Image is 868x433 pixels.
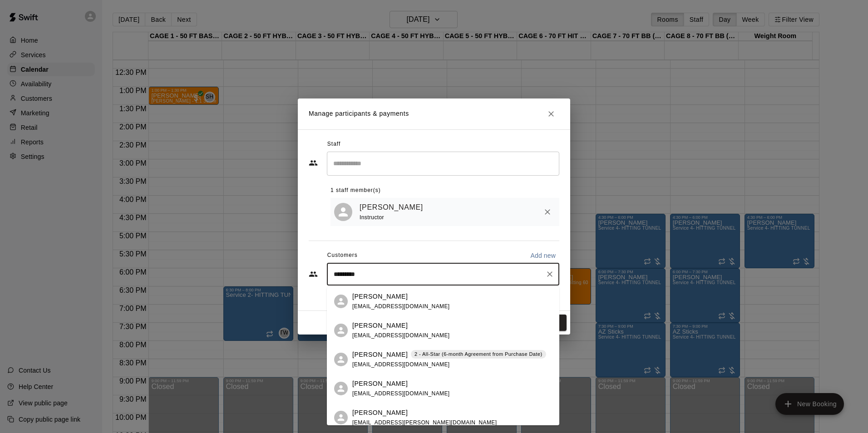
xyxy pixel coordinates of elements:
div: Cameron Moraga [334,411,348,424]
p: [PERSON_NAME] [352,292,408,301]
span: Customers [327,248,358,263]
p: [PERSON_NAME] [352,379,408,389]
div: Cameron Marshall [334,353,348,366]
div: Cameron Molloy [334,295,348,308]
span: [EMAIL_ADDRESS][DOMAIN_NAME] [352,303,450,310]
svg: Customers [309,270,318,279]
p: 2 - All-Star (6-month Agreement from Purchase Date) [414,350,542,358]
span: [EMAIL_ADDRESS][PERSON_NAME][DOMAIN_NAME] [352,419,497,426]
span: Staff [327,137,340,152]
p: Manage participants & payments [309,109,409,118]
div: Kevin Cameron [334,382,348,395]
div: Search staff [327,152,559,176]
p: [PERSON_NAME] [352,350,408,359]
button: Add new [527,248,559,263]
p: [PERSON_NAME] [352,321,408,330]
span: Instructor [360,214,384,221]
p: Add new [530,251,556,260]
button: Remove [539,204,556,220]
span: [EMAIL_ADDRESS][DOMAIN_NAME] [352,361,450,368]
button: Close [543,106,559,122]
a: [PERSON_NAME] [360,202,423,213]
button: Clear [543,268,556,280]
span: 1 staff member(s) [330,183,381,198]
div: Cameron Naylor [334,324,348,337]
div: John Havird [334,203,352,221]
span: [EMAIL_ADDRESS][DOMAIN_NAME] [352,390,450,397]
p: [PERSON_NAME] [352,408,408,418]
div: Start typing to search customers... [327,263,559,285]
span: [EMAIL_ADDRESS][DOMAIN_NAME] [352,332,450,339]
svg: Staff [309,158,318,167]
